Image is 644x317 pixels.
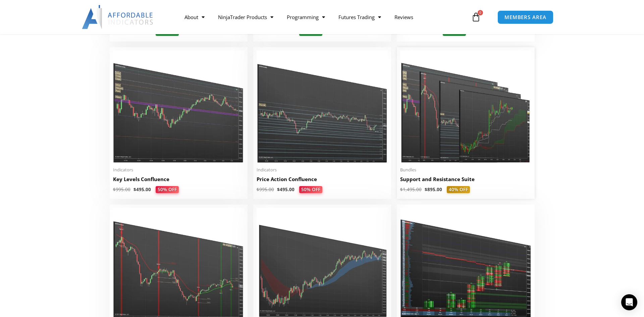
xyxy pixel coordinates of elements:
[425,186,442,192] bdi: 895.00
[257,186,274,192] bdi: 995.00
[257,176,388,186] a: Price Action Confluence
[257,167,388,173] span: Indicators
[447,186,470,193] span: 40% OFF
[257,176,388,183] h2: Price Action Confluence
[113,176,244,186] a: Key Levels Confluence
[400,186,403,192] span: $
[388,9,420,25] a: Reviews
[113,176,244,183] h2: Key Levels Confluence
[478,10,483,15] span: 0
[497,10,553,24] a: MEMBERS AREA
[133,186,136,192] span: $
[280,9,332,25] a: Programming
[461,7,491,27] a: 0
[400,51,531,163] img: Support and Resistance Suite 1
[133,186,151,192] bdi: 495.00
[277,186,294,192] bdi: 495.00
[257,51,388,163] img: Price Action Confluence 2
[113,51,244,163] img: Key Levels 1
[156,186,179,193] span: 50% OFF
[113,167,244,173] span: Indicators
[621,294,637,310] div: Open Intercom Messenger
[178,9,211,25] a: About
[400,167,531,173] span: Bundles
[299,186,322,193] span: 50% OFF
[425,186,427,192] span: $
[113,186,116,192] span: $
[400,176,531,183] h2: Support and Resistance Suite
[257,186,259,192] span: $
[400,186,422,192] bdi: 1,495.00
[178,9,470,25] nav: Menu
[113,186,130,192] bdi: 995.00
[82,5,154,29] img: LogoAI | Affordable Indicators – NinjaTrader
[277,186,280,192] span: $
[332,9,388,25] a: Futures Trading
[211,9,280,25] a: NinjaTrader Products
[400,176,531,186] a: Support and Resistance Suite
[504,15,546,20] span: MEMBERS AREA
